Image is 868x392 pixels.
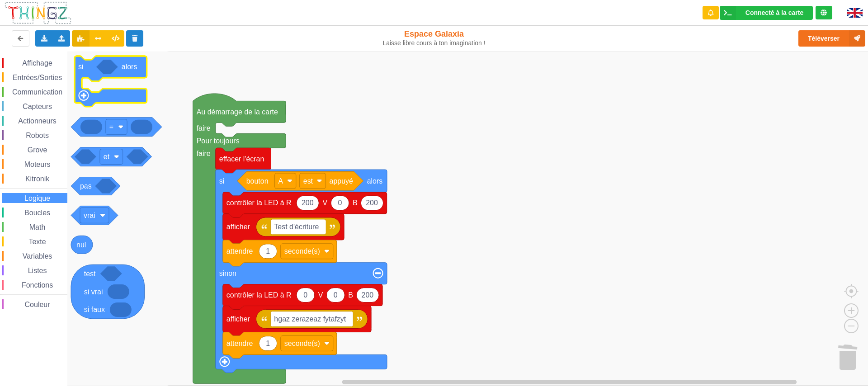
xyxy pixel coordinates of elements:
text: pas [80,182,92,190]
button: Téléverser [798,30,865,47]
text: contrôler la LED à R [226,199,292,207]
text: 0 [334,291,338,299]
text: nul [76,241,86,249]
text: est [303,177,313,184]
text: = [109,123,113,131]
div: Connecté à la carte [745,9,803,16]
text: V [318,291,323,299]
text: 0 [338,199,342,207]
text: sinon [219,269,236,277]
text: B [353,199,358,207]
text: 1 [266,340,270,347]
span: Boucles [23,209,52,217]
img: gb.png [847,8,863,18]
text: alors [367,177,383,184]
span: Math [28,223,47,231]
text: seconde(s) [284,340,320,347]
text: vrai [84,212,95,219]
span: Moteurs [23,161,52,168]
text: attendre [226,247,253,255]
text: A [278,177,283,184]
text: afficher [226,223,250,231]
text: 200 [366,199,378,207]
text: alors [122,63,137,71]
text: et [104,153,110,161]
span: Listes [27,267,48,274]
text: afficher [226,315,250,323]
text: si [78,63,84,71]
span: Couleur [24,301,52,308]
text: attendre [226,340,253,347]
text: Pour toujours [197,137,240,145]
span: Texte [27,238,47,246]
text: B [348,291,353,299]
text: si vrai [84,288,103,295]
text: Au démarrage de la carte [197,108,278,116]
text: hgaz zerazeaz fytafzyt [274,315,346,323]
text: 200 [362,291,374,299]
span: Variables [21,252,54,260]
span: Communication [11,88,64,96]
text: 1 [266,247,270,255]
text: test [84,270,96,278]
span: Grove [26,146,49,154]
span: Logique [23,194,52,202]
div: Laisse libre cours à ton imagination ! [359,39,510,47]
img: thingz_logo.png [4,1,72,25]
text: 0 [303,291,307,299]
text: contrôler la LED à R [226,291,292,299]
span: Actionneurs [17,117,58,125]
text: effacer l'écran [219,155,264,163]
span: Entrées/Sorties [11,74,63,81]
text: si faux [84,306,105,313]
div: Ta base fonctionne bien ! [720,6,813,20]
text: Test d'écriture [274,223,319,231]
text: V [322,199,327,207]
text: faire [197,150,211,157]
div: Tu es connecté au serveur de création de Thingz [816,6,832,19]
text: 200 [302,199,314,207]
span: Robots [24,132,50,139]
div: Espace Galaxia [359,29,510,47]
span: Kitronik [24,175,51,183]
text: bouton [246,177,269,184]
text: appuyé [330,177,354,184]
text: seconde(s) [284,247,320,255]
span: Affichage [21,59,53,67]
text: faire [197,124,211,132]
span: Capteurs [21,103,53,110]
span: Fonctions [20,281,54,289]
text: si [219,177,225,184]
